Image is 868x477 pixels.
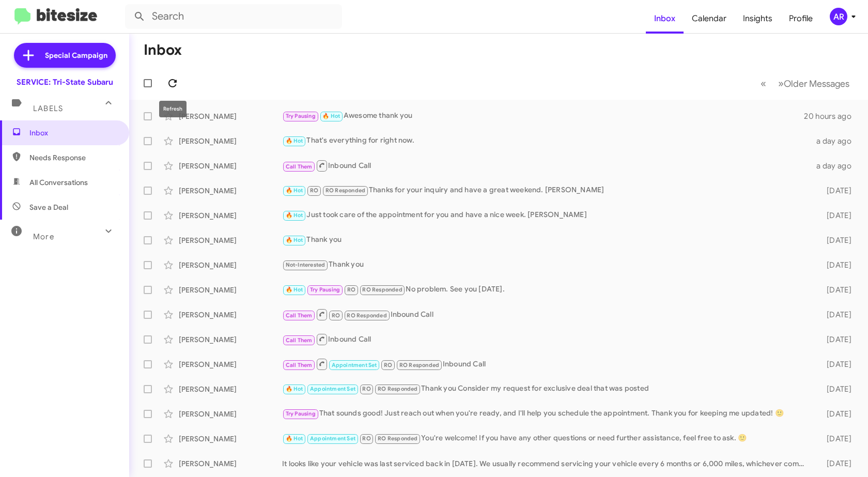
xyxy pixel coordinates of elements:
[14,43,116,68] a: Special Campaign
[812,310,860,320] div: [DATE]
[362,386,370,392] span: RO
[399,362,439,368] span: RO Responded
[179,136,282,146] div: [PERSON_NAME]
[821,8,857,25] button: AR
[735,4,781,34] a: Insights
[812,161,860,171] div: a day ago
[812,334,860,345] div: [DATE]
[812,384,860,394] div: [DATE]
[286,237,303,243] span: 🔥 Hot
[812,136,860,146] div: a day ago
[310,187,318,194] span: RO
[784,78,849,89] span: Older Messages
[282,110,804,122] div: Awesome thank you
[646,4,684,34] a: Inbox
[812,458,860,469] div: [DATE]
[179,111,282,121] div: [PERSON_NAME]
[362,286,402,293] span: RO Responded
[347,312,386,319] span: RO Responded
[144,42,182,58] h1: Inbox
[17,77,113,87] div: SERVICE: Tri-State Subaru
[378,435,417,442] span: RO Responded
[282,308,812,321] div: Inbound Call
[286,312,313,319] span: Call Them
[286,137,303,144] span: 🔥 Hot
[282,135,812,147] div: That's everything for right now.
[179,186,282,196] div: [PERSON_NAME]
[812,359,860,370] div: [DATE]
[286,261,326,268] span: Not-Interested
[179,235,282,245] div: [PERSON_NAME]
[347,286,355,293] span: RO
[754,73,772,94] button: Previous
[282,458,812,469] div: It looks like your vehicle was last serviced back in [DATE]. We usually recommend servicing your ...
[772,73,856,94] button: Next
[761,77,766,90] span: «
[286,113,316,119] span: Try Pausing
[362,435,370,442] span: RO
[282,284,812,296] div: No problem. See you [DATE].
[282,358,812,371] div: Inbound Call
[29,202,68,212] span: Save a Deal
[33,232,54,241] span: More
[286,410,316,417] span: Try Pausing
[282,159,812,172] div: Inbound Call
[812,186,860,196] div: [DATE]
[332,312,340,319] span: RO
[326,187,365,194] span: RO Responded
[286,435,303,442] span: 🔥 Hot
[282,433,812,444] div: You're welcome! If you have any other questions or need further assistance, feel free to ask. 🙂
[322,113,340,119] span: 🔥 Hot
[812,260,860,270] div: [DATE]
[179,310,282,320] div: [PERSON_NAME]
[282,408,812,420] div: That sounds good! Just reach out when you're ready, and I'll help you schedule the appointment. T...
[310,286,340,293] span: Try Pausing
[286,362,313,368] span: Call Them
[45,50,107,60] span: Special Campaign
[310,386,355,392] span: Appointment Set
[179,210,282,221] div: [PERSON_NAME]
[282,333,812,346] div: Inbound Call
[179,359,282,370] div: [PERSON_NAME]
[332,362,377,368] span: Appointment Set
[830,8,847,25] div: AR
[384,362,392,368] span: RO
[179,384,282,394] div: [PERSON_NAME]
[282,383,812,395] div: Thank you Consider my request for exclusive deal that was posted
[179,285,282,295] div: [PERSON_NAME]
[378,386,417,392] span: RO Responded
[812,434,860,444] div: [DATE]
[179,334,282,345] div: [PERSON_NAME]
[286,386,303,392] span: 🔥 Hot
[179,458,282,469] div: [PERSON_NAME]
[812,210,860,221] div: [DATE]
[282,259,812,271] div: Thank you
[286,212,303,219] span: 🔥 Hot
[778,77,784,90] span: »
[179,260,282,270] div: [PERSON_NAME]
[684,4,735,34] a: Calendar
[286,286,303,293] span: 🔥 Hot
[282,234,812,246] div: Thank you
[282,209,812,221] div: Just took care of the appointment for you and have a nice week. [PERSON_NAME]
[286,337,313,344] span: Call Them
[286,187,303,194] span: 🔥 Hot
[179,434,282,444] div: [PERSON_NAME]
[755,73,856,94] nav: Page navigation example
[804,111,860,121] div: 20 hours ago
[286,163,313,170] span: Call Them
[159,101,187,117] div: Refresh
[282,184,812,196] div: Thanks for your inquiry and have a great weekend. [PERSON_NAME]
[29,177,88,188] span: All Conversations
[179,161,282,171] div: [PERSON_NAME]
[781,4,821,34] a: Profile
[812,235,860,245] div: [DATE]
[179,409,282,419] div: [PERSON_NAME]
[812,409,860,419] div: [DATE]
[812,285,860,295] div: [DATE]
[33,104,63,113] span: Labels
